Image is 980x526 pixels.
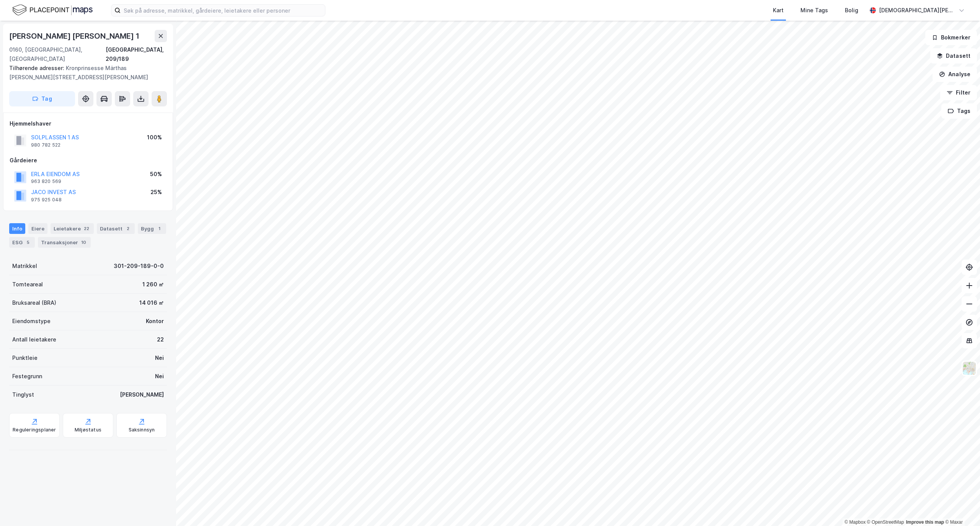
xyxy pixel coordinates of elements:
[114,261,164,271] div: 301-209-189-0-0
[9,30,141,42] div: [PERSON_NAME] [PERSON_NAME] 1
[10,156,167,165] div: Gårdeiere
[12,261,37,271] div: Matrikkel
[800,6,828,15] div: Mine Tags
[13,427,56,433] div: Reguleringsplaner
[9,64,161,82] div: Kronprinsesse Märthas [PERSON_NAME][STREET_ADDRESS][PERSON_NAME]
[150,170,162,179] div: 50%
[142,280,164,289] div: 1 260 ㎡
[773,6,784,15] div: Kart
[906,519,944,525] a: Improve this map
[147,133,162,142] div: 100%
[879,6,955,15] div: [DEMOGRAPHIC_DATA][PERSON_NAME]
[962,361,977,376] img: Z
[12,353,38,363] div: Punktleie
[75,427,101,433] div: Miljøstatus
[933,67,977,82] button: Analyse
[31,197,62,203] div: 975 925 048
[9,91,75,106] button: Tag
[31,142,60,148] div: 980 782 522
[845,6,858,15] div: Bolig
[157,335,164,344] div: 22
[138,223,166,234] div: Bygg
[942,489,980,526] div: Kontrollprogram for chat
[38,237,91,248] div: Transaksjoner
[12,335,56,344] div: Antall leietakere
[10,119,167,128] div: Hjemmelshaver
[106,45,167,64] div: [GEOGRAPHIC_DATA], 209/189
[12,372,42,381] div: Festegrunn
[120,390,164,399] div: [PERSON_NAME]
[155,372,164,381] div: Nei
[930,48,977,64] button: Datasett
[121,5,325,16] input: Søk på adresse, matrikkel, gårdeiere, leietakere eller personer
[9,65,66,71] span: Tilhørende adresser:
[9,223,25,234] div: Info
[12,298,56,307] div: Bruksareal (BRA)
[925,30,977,45] button: Bokmerker
[124,225,132,232] div: 2
[9,237,35,248] div: ESG
[155,225,163,232] div: 1
[940,85,977,100] button: Filter
[9,45,106,64] div: 0160, [GEOGRAPHIC_DATA], [GEOGRAPHIC_DATA]
[941,103,977,119] button: Tags
[150,188,162,197] div: 25%
[80,238,88,246] div: 10
[31,178,61,185] div: 963 820 569
[82,225,91,232] div: 22
[155,353,164,363] div: Nei
[146,317,164,326] div: Kontor
[12,280,43,289] div: Tomteareal
[867,519,904,525] a: OpenStreetMap
[51,223,94,234] div: Leietakere
[97,223,135,234] div: Datasett
[844,519,866,525] a: Mapbox
[12,390,34,399] div: Tinglyst
[139,298,164,307] div: 14 016 ㎡
[12,317,51,326] div: Eiendomstype
[12,3,93,17] img: logo.f888ab2527a4732fd821a326f86c7f29.svg
[28,223,47,234] div: Eiere
[129,427,155,433] div: Saksinnsyn
[942,489,980,526] iframe: Chat Widget
[24,238,32,246] div: 5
